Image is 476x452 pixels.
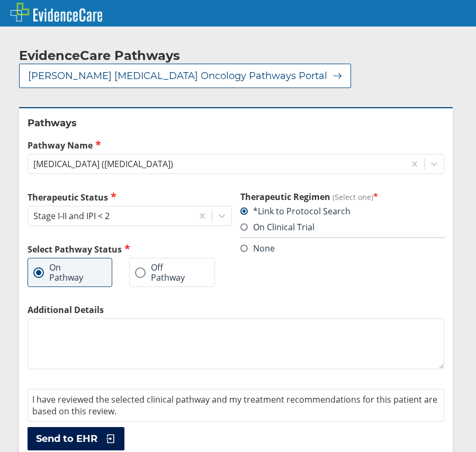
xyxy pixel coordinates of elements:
[240,205,351,217] label: *Link to Protocol Search
[33,158,173,170] div: [MEDICAL_DATA] ([MEDICAL_DATA])
[28,427,124,450] button: Send to EHR
[28,117,444,129] h2: Pathways
[33,210,110,222] div: Stage I-II and IPI < 2
[240,242,275,254] label: None
[28,69,327,82] span: [PERSON_NAME] [MEDICAL_DATA] Oncology Pathways Portal
[135,263,198,282] label: Off Pathway
[333,192,373,202] span: (Select one)
[240,221,315,233] label: On Clinical Trial
[19,64,351,88] button: [PERSON_NAME] [MEDICAL_DATA] Oncology Pathways Portal
[11,3,102,22] img: EvidenceCare
[36,432,97,445] span: Send to EHR
[28,243,232,255] h2: Select Pathway Status
[19,48,180,64] h2: EvidenceCare Pathways
[28,304,444,316] label: Additional Details
[28,191,232,203] label: Therapeutic Status
[33,263,96,282] label: On Pathway
[240,191,445,203] h3: Therapeutic Regimen
[28,139,444,151] label: Pathway Name
[32,394,437,417] span: I have reviewed the selected clinical pathway and my treatment recommendations for this patient a...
